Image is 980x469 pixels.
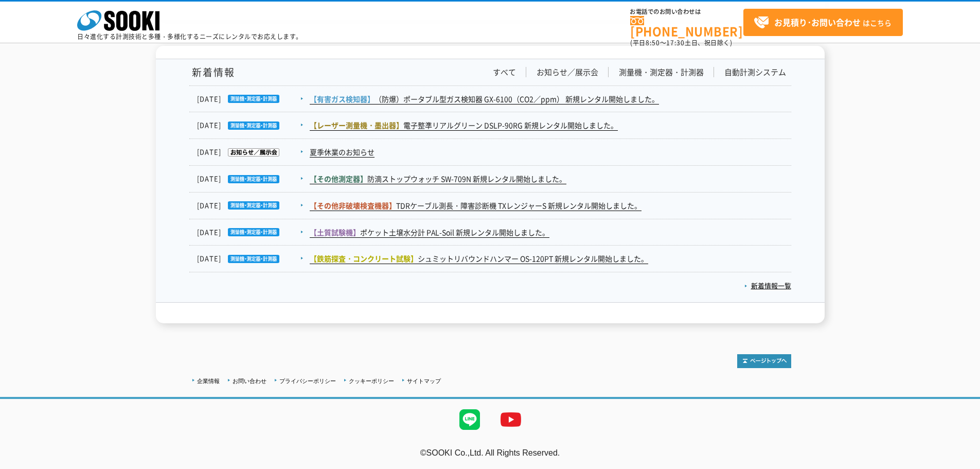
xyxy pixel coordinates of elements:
[619,67,704,78] a: 測量機・測定器・計測器
[221,175,279,183] img: 測量機・測定器・計測器
[197,253,309,264] dt: [DATE]
[310,120,403,130] span: 【レーザー測量機・墨出器】
[77,33,302,40] p: 日々進化する計測技術と多種・多様化するニーズにレンタルでお応えします。
[310,120,618,131] a: 【レーザー測量機・墨出器】電子整準リアルグリーン DSLP-90RG 新規レンタル開始しました。
[221,255,279,263] img: 測量機・測定器・計測器
[197,227,309,238] dt: [DATE]
[493,67,516,78] a: すべて
[197,173,309,184] dt: [DATE]
[940,459,980,467] a: テストMail
[197,94,309,105] dt: [DATE]
[197,378,220,384] a: 企業情報
[744,281,791,290] a: 新着情報一覧
[221,201,279,210] img: 測量機・測定器・計測器
[490,399,531,440] img: YouTube
[537,67,598,78] a: お知らせ／展示会
[310,227,549,238] a: 【土質試験機】ポケット土壌水分計 PAL-Soil 新規レンタル開始しました。
[310,173,367,184] span: 【その他測定器】
[724,67,786,78] a: 自動計測システム
[407,378,441,384] a: サイトマップ
[737,354,791,368] img: トップページへ
[754,15,892,30] span: はこちら
[310,147,375,158] a: 夏季休業のお知らせ
[310,227,360,237] span: 【土質試験機】
[197,200,309,211] dt: [DATE]
[449,399,490,440] img: LINE
[630,9,743,15] span: お電話でのお問い合わせは
[233,378,266,384] a: お問い合わせ
[743,9,903,36] a: お見積り･お問い合わせはこちら
[774,16,861,28] strong: お見積り･お問い合わせ
[189,67,235,78] h1: 新着情報
[310,94,659,105] a: 【有害ガス検知器】（防爆）ポータブル型ガス検知器 GX-6100（CO2／ppm） 新規レンタル開始しました。
[310,200,396,211] span: 【その他非破壊検査機器】
[221,228,279,236] img: 測量機・測定器・計測器
[630,38,732,47] span: (平日 ～ 土日、祝日除く)
[349,378,394,384] a: クッキーポリシー
[221,121,279,130] img: 測量機・測定器・計測器
[666,38,685,47] span: 17:30
[646,38,660,47] span: 8:50
[279,378,336,384] a: プライバシーポリシー
[310,253,418,264] span: 【鉄筋探査・コンクリート試験】
[197,147,309,158] dt: [DATE]
[310,94,375,104] span: 【有害ガス検知器】
[310,253,648,264] a: 【鉄筋探査・コンクリート試験】シュミットリバウンドハンマー OS-120PT 新規レンタル開始しました。
[630,16,743,37] a: [PHONE_NUMBER]
[310,173,566,184] a: 【その他測定器】防滴ストップウォッチ SW-709N 新規レンタル開始しました。
[221,148,279,157] img: お知らせ／展示会
[221,95,279,103] img: 測量機・測定器・計測器
[310,200,642,211] a: 【その他非破壊検査機器】TDRケーブル測長・障害診断機 TXレンジャーS 新規レンタル開始しました。
[197,120,309,131] dt: [DATE]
